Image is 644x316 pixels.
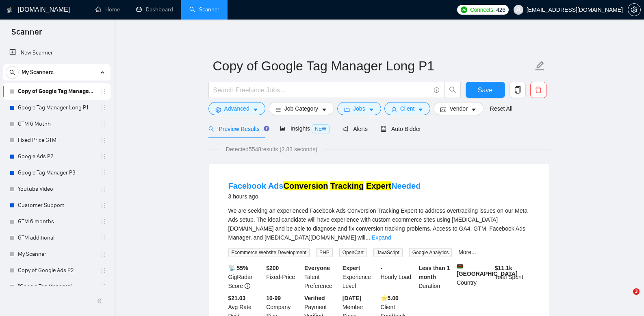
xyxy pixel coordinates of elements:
[6,70,18,75] span: search
[228,295,246,301] b: $21.03
[275,107,281,113] span: bars
[100,170,106,176] span: holder
[510,86,525,94] span: copy
[343,265,360,271] b: Expert
[445,82,461,98] button: search
[445,86,460,94] span: search
[5,26,48,43] span: Scanner
[18,116,95,132] a: GTM 6 Motnh
[100,186,106,192] span: holder
[372,234,391,241] a: Expand
[18,83,95,100] a: Copy of Google Tag Manager Long P1
[18,165,95,181] a: Google Tag Manager P3
[384,102,431,115] button: userClientcaret-down
[18,148,95,165] a: Google Ads P2
[18,246,95,262] a: My Scanner
[7,4,13,17] img: logo
[100,121,106,127] span: holder
[455,264,493,290] div: Country
[97,297,105,305] span: double-left
[341,264,379,290] div: Experience Level
[228,206,530,242] div: We are seeking an experienced Facebook Ads Conversion Tracking Expert to address overtracking iss...
[391,107,397,113] span: user
[213,56,533,76] input: Scanner name...
[409,248,452,257] span: Google Analytics
[215,107,221,113] span: setting
[343,126,368,132] span: Alerts
[100,235,106,241] span: holder
[3,45,111,61] li: New Scanner
[22,64,54,81] span: My Scanners
[478,85,492,95] span: Save
[100,153,106,160] span: holder
[490,104,512,113] a: Reset All
[316,248,333,257] span: PHP
[440,107,446,113] span: idcard
[228,181,421,190] a: Facebook AdsConversion Tracking ExpertNeeded
[228,265,248,271] b: 📡 55%
[531,86,546,94] span: delete
[418,265,450,280] b: Less than 1 month
[312,124,330,133] span: NEW
[100,283,106,290] span: holder
[213,85,430,95] input: Search Freelance Jobs...
[381,126,421,132] span: Auto Bidder
[457,264,463,269] img: 🇰🇪
[18,181,95,197] a: Youtube Video
[100,105,106,111] span: holder
[208,126,214,132] span: search
[628,7,641,13] a: setting
[18,230,95,246] a: GTM additional
[18,262,95,279] a: Copy of Google Ads P2
[633,288,640,295] span: 3
[266,265,279,271] b: $ 200
[18,197,95,214] a: Customer Support
[220,145,323,154] span: Detected 5548 results (2.83 seconds)
[381,126,386,132] span: robot
[379,264,417,290] div: Hourly Load
[343,126,348,132] span: notification
[434,87,439,93] span: info-circle
[434,102,483,115] button: idcardVendorcaret-down
[417,264,455,290] div: Duration
[628,3,641,16] button: setting
[303,264,341,290] div: Talent Preference
[381,265,383,271] b: -
[616,288,636,308] iframe: Intercom live chat
[280,125,330,132] span: Insights
[189,6,219,13] a: searchScanner
[466,82,505,98] button: Save
[18,100,95,116] a: Google Tag Manager Long P1
[253,107,258,113] span: caret-down
[136,6,173,13] a: dashboardDashboard
[245,283,250,289] span: info-circle
[269,102,334,115] button: barsJob Categorycaret-down
[208,102,265,115] button: settingAdvancedcaret-down
[471,107,477,113] span: caret-down
[461,7,467,13] img: upwork-logo.png
[304,265,330,271] b: Everyone
[208,126,267,132] span: Preview Results
[283,181,328,190] mark: Conversion
[530,82,546,98] button: delete
[418,107,423,113] span: caret-down
[449,104,467,113] span: Vendor
[100,202,106,209] span: holder
[458,249,476,255] a: More...
[495,265,512,271] b: $ 11.1k
[265,264,303,290] div: Fixed-Price
[470,5,494,14] span: Connects:
[381,295,399,301] b: ⭐️ 5.00
[304,295,325,301] b: Verified
[496,5,505,14] span: 426
[369,107,374,113] span: caret-down
[365,234,370,241] span: ...
[339,248,367,257] span: OpenCart
[18,279,95,295] a: "Google Tag Manager"
[100,251,106,257] span: holder
[224,104,249,113] span: Advanced
[516,7,521,13] span: user
[343,295,361,301] b: [DATE]
[337,102,381,115] button: folderJobscaret-down
[95,6,120,13] a: homeHome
